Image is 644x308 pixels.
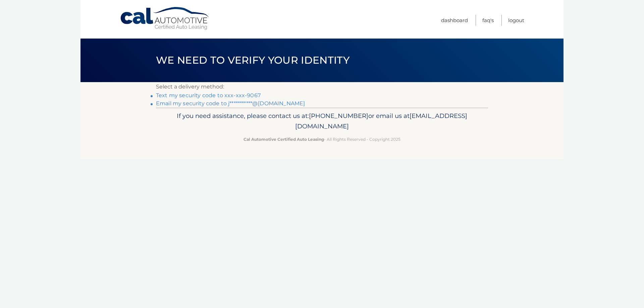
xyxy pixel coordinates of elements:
p: - All Rights Reserved - Copyright 2025 [160,136,484,143]
span: [PHONE_NUMBER] [309,112,368,120]
a: Text my security code to xxx-xxx-9067 [156,92,261,99]
strong: Cal Automotive Certified Auto Leasing [244,137,324,142]
a: FAQ's [482,15,494,26]
a: Cal Automotive [120,7,210,30]
a: Dashboard [441,15,468,26]
p: Select a delivery method: [156,82,488,91]
a: Logout [508,15,524,26]
p: If you need assistance, please contact us at: or email us at [160,111,484,132]
span: We need to verify your identity [156,54,350,66]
